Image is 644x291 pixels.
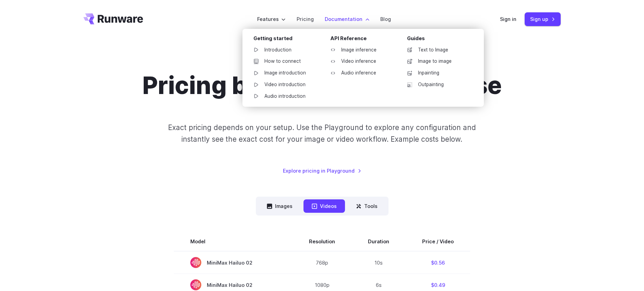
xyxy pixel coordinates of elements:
[253,34,319,45] div: Getting started
[325,15,369,23] label: Documentation
[283,167,361,175] a: Explore pricing in Playground
[406,251,470,274] td: $0.56
[297,15,314,23] a: Pricing
[402,80,473,90] a: Outpainting
[348,199,386,213] button: Tools
[83,13,143,24] a: Go to /
[525,12,561,26] a: Sign up
[303,199,345,213] button: Videos
[248,68,319,78] a: Image introduction
[330,34,396,45] div: API Reference
[406,232,470,251] th: Price / Video
[351,232,406,251] th: Duration
[248,45,319,55] a: Introduction
[325,56,396,67] a: Video inference
[402,56,473,67] a: Image to image
[259,199,301,213] button: Images
[293,251,351,274] td: 768p
[325,45,396,55] a: Image inference
[500,15,516,23] a: Sign in
[402,68,473,78] a: Inpainting
[325,68,396,78] a: Audio inference
[257,15,286,23] label: Features
[351,251,406,274] td: 10s
[142,71,502,100] h1: Pricing based on what you use
[190,257,276,268] span: MiniMax Hailuo 02
[380,15,391,23] a: Blog
[293,232,351,251] th: Resolution
[402,45,473,55] a: Text to Image
[248,91,319,102] a: Audio introduction
[190,279,276,290] span: MiniMax Hailuo 02
[407,34,473,45] div: Guides
[248,56,319,67] a: How to connect
[248,80,319,90] a: Video introduction
[155,122,489,145] p: Exact pricing depends on your setup. Use the Playground to explore any configuration and instantl...
[174,232,293,251] th: Model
